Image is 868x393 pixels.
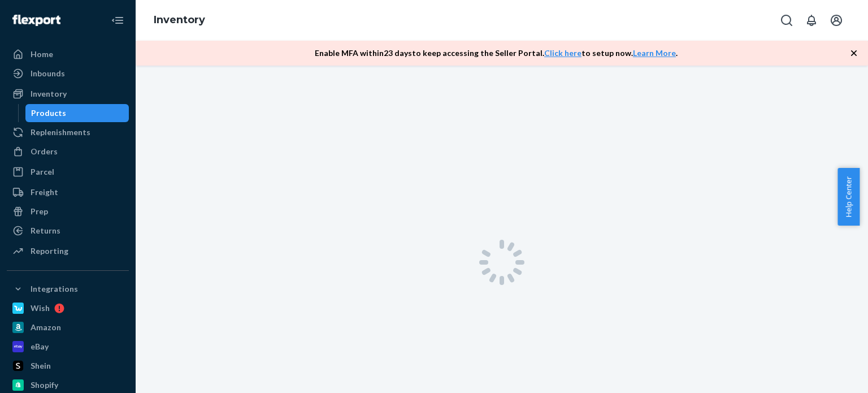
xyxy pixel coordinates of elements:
[31,303,50,314] div: Wish
[7,242,129,260] a: Reporting
[31,166,54,178] div: Parcel
[837,168,860,226] button: Help Center
[7,280,129,298] button: Integrations
[800,9,823,32] button: Open notifications
[7,163,129,181] a: Parcel
[7,338,129,356] a: eBay
[31,127,90,138] div: Replenishments
[31,146,58,157] div: Orders
[7,202,129,221] a: Prep
[31,206,48,217] div: Prep
[106,9,129,32] button: Close Navigation
[31,341,49,352] div: eBay
[154,14,205,26] a: Inventory
[31,379,58,391] div: Shopify
[31,245,68,257] div: Reporting
[7,142,129,161] a: Orders
[315,47,678,59] p: Enable MFA within 23 days to keep accessing the Seller Portal. to setup now. .
[31,187,58,198] div: Freight
[7,299,129,317] a: Wish
[633,48,676,58] a: Learn More
[31,68,65,79] div: Inbounds
[7,85,129,103] a: Inventory
[7,183,129,201] a: Freight
[7,222,129,240] a: Returns
[31,360,51,372] div: Shein
[31,49,53,60] div: Home
[775,9,798,32] button: Open Search Box
[31,283,78,295] div: Integrations
[7,357,129,375] a: Shein
[31,225,60,236] div: Returns
[145,4,214,37] ol: breadcrumbs
[31,107,66,119] div: Products
[7,64,129,83] a: Inbounds
[31,322,61,333] div: Amazon
[12,15,60,26] img: Flexport logo
[7,318,129,336] a: Amazon
[544,48,581,58] a: Click here
[25,104,129,122] a: Products
[825,9,848,32] button: Open account menu
[7,123,129,141] a: Replenishments
[31,88,67,100] div: Inventory
[7,45,129,63] a: Home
